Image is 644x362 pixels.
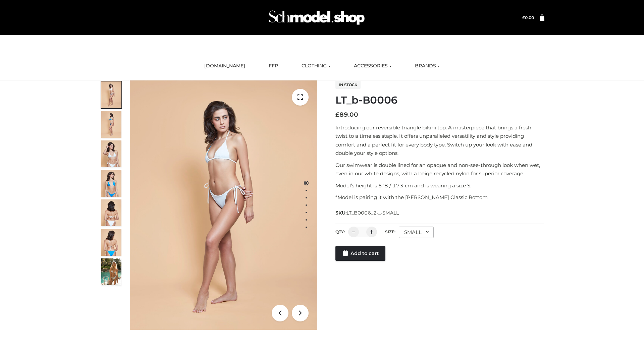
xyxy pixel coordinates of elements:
img: ArielClassicBikiniTop_CloudNine_AzureSky_OW114ECO_4-scaled.jpg [101,170,121,197]
a: BRANDS [410,59,445,73]
span: SKU: [335,209,399,217]
img: ArielClassicBikiniTop_CloudNine_AzureSky_OW114ECO_7-scaled.jpg [101,199,121,226]
a: CLOTHING [297,59,335,73]
img: ArielClassicBikiniTop_CloudNine_AzureSky_OW114ECO_2-scaled.jpg [101,111,121,138]
img: ArielClassicBikiniTop_CloudNine_AzureSky_OW114ECO_1 [130,80,317,330]
img: Arieltop_CloudNine_AzureSky2.jpg [101,258,121,285]
a: ACCESSORIES [349,59,396,73]
p: *Model is pairing it with the [PERSON_NAME] Classic Bottom [335,193,544,202]
p: Our swimwear is double lined for an opaque and non-see-through look when wet, even in our white d... [335,161,544,178]
div: SMALL [399,227,434,238]
span: In stock [335,81,361,89]
img: Schmodel Admin 964 [266,4,367,31]
p: Model’s height is 5 ‘8 / 173 cm and is wearing a size S. [335,181,544,190]
span: £ [522,15,525,20]
label: Size: [385,229,395,234]
img: ArielClassicBikiniTop_CloudNine_AzureSky_OW114ECO_8-scaled.jpg [101,229,121,256]
a: FFP [264,59,283,73]
h1: LT_b-B0006 [335,94,544,106]
bdi: 0.00 [522,15,534,20]
a: Add to cart [335,246,385,261]
span: £ [335,111,339,118]
label: QTY: [335,229,345,234]
a: £0.00 [522,15,534,20]
img: ArielClassicBikiniTop_CloudNine_AzureSky_OW114ECO_3-scaled.jpg [101,140,121,167]
p: Introducing our reversible triangle bikini top. A masterpiece that brings a fresh twist to a time... [335,123,544,158]
span: LT_B0006_2-_-SMALL [346,210,399,216]
img: ArielClassicBikiniTop_CloudNine_AzureSky_OW114ECO_1-scaled.jpg [101,81,121,108]
a: [DOMAIN_NAME] [199,59,250,73]
bdi: 89.00 [335,111,358,118]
